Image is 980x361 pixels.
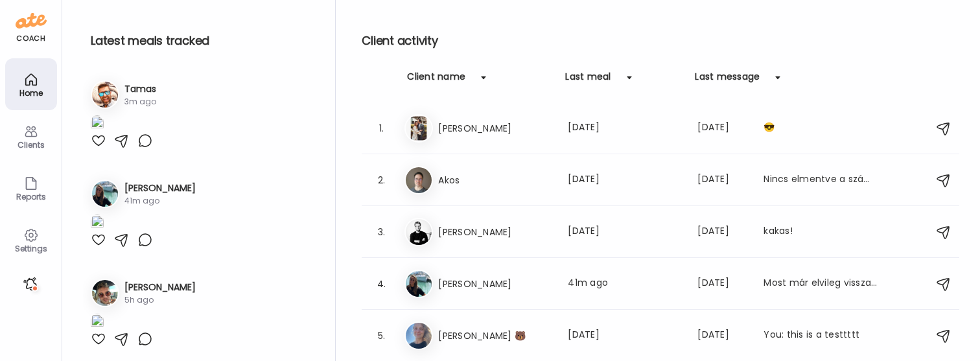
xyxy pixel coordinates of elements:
div: [DATE] [568,121,682,136]
img: avatars%2FzW0Y3PDGq8Ml8ZO3B2r25XW9n3B2 [406,115,432,141]
div: [DATE] [697,172,748,188]
div: Reports [8,192,54,201]
div: 2. [373,172,389,188]
div: [DATE] [697,276,748,292]
h2: Latest meals tracked [91,31,314,51]
div: 😎 [764,121,878,136]
div: 41m ago [568,276,682,292]
h3: Akos [438,172,552,188]
img: images%2FePuvlFrAvxd6yRVSDTXfZG87oTm1%2FaDlNLXuFCe0x6sOylmMI%2FNHwvXpDgFYZkqc1GrFni_1080 [91,314,104,331]
div: [DATE] [697,121,748,136]
div: Settings [8,244,54,253]
div: [DATE] [568,328,682,344]
div: 3. [373,224,389,240]
h2: Client activity [362,31,959,51]
img: avatars%2FeMBxhIYut2UFLmHkEKqn7WJJ7Ig1 [92,82,118,108]
div: [DATE] [697,328,748,344]
div: Last meal [565,70,611,91]
h3: [PERSON_NAME] [124,181,196,195]
div: Nincs elmentve a számod [764,172,878,188]
div: [DATE] [568,172,682,188]
img: avatars%2FxYVqc73a8UTKa360lQwXQAdwVTM2 [406,219,432,245]
img: images%2FDmnuYJeTHIQ34kknyt4jWytQRAw2%2F5FDuj3mtzCfQUVC9c6WK%2FuUGtdVe3pxMWIdx5BQVK_1080 [91,215,104,232]
img: ate [16,10,47,31]
h3: [PERSON_NAME] [438,276,552,292]
h3: Tamas [124,82,156,96]
img: avatars%2FDmnuYJeTHIQ34kknyt4jWytQRAw2 [406,271,432,297]
div: You: this is a testtttt [764,328,878,344]
img: avatars%2FDmnuYJeTHIQ34kknyt4jWytQRAw2 [92,181,118,207]
div: Clients [8,141,54,149]
div: Home [8,89,54,97]
div: 41m ago [124,195,196,207]
img: images%2FeMBxhIYut2UFLmHkEKqn7WJJ7Ig1%2FSfqUuNiMp4rjumC37A3Y%2FXokmoD07HzpMQTBBvFxn_1080 [91,115,104,133]
div: [DATE] [697,224,748,240]
div: 3m ago [124,96,156,108]
div: Client name [407,70,465,91]
div: 4. [373,276,389,292]
div: Last message [695,70,760,91]
h3: [PERSON_NAME] [124,281,196,294]
img: avatars%2F9qnQQTY1tUZTxNrb5vX49PCvvcE3 [406,323,432,349]
div: [DATE] [568,224,682,240]
img: avatars%2FePuvlFrAvxd6yRVSDTXfZG87oTm1 [92,280,118,306]
div: 5h ago [124,294,196,306]
img: avatars%2F0MSca1m9XdWHEtWzaO6MDnFJ4Ro1 [406,167,432,193]
div: 1. [373,121,389,136]
h3: [PERSON_NAME] [438,224,552,240]
h3: [PERSON_NAME] 🐻 [438,328,552,344]
div: Most már elvileg vissza váltottam [764,276,878,292]
div: kakas! [764,224,878,240]
h3: [PERSON_NAME] [438,121,552,136]
div: 5. [373,328,389,344]
div: coach [16,33,45,44]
